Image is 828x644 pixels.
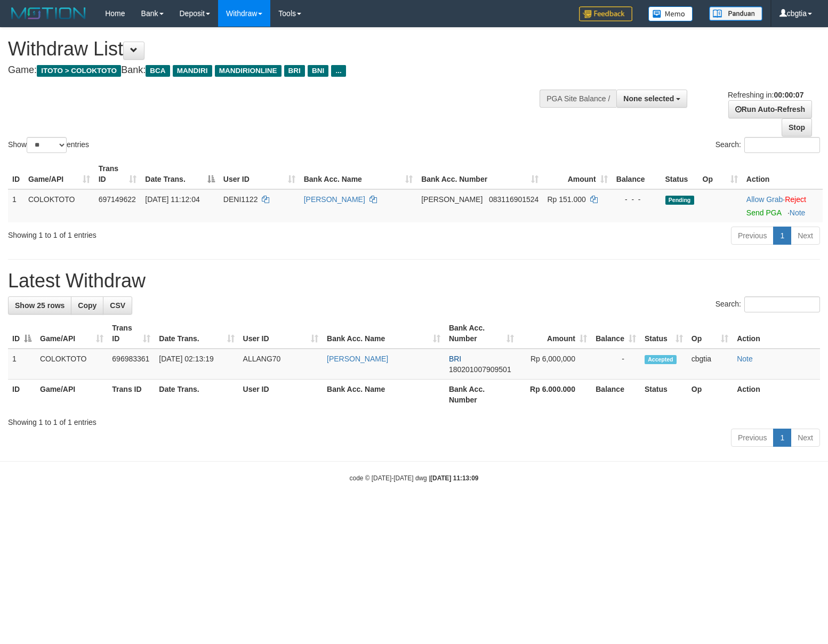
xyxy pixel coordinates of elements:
[350,474,479,482] small: code © [DATE]-[DATE] dwg |
[417,159,543,189] th: Bank Acc. Number: activate to sort column ascending
[645,355,677,364] span: Accepted
[665,196,694,205] span: Pending
[648,6,693,21] img: Button%20Memo.svg
[215,65,282,77] span: MANDIRIONLINE
[744,296,820,312] input: Search:
[687,380,733,410] th: Op
[612,159,661,189] th: Balance
[331,65,345,77] span: ...
[8,349,36,380] td: 1
[155,318,238,349] th: Date Trans.: activate to sort column ascending
[36,380,108,410] th: Game/API
[640,380,687,410] th: Status
[791,429,820,447] a: Next
[155,349,238,380] td: [DATE] 02:13:19
[733,318,820,349] th: Action
[591,318,640,349] th: Balance: activate to sort column ascending
[108,349,155,380] td: 696983361
[785,195,806,204] a: Reject
[746,195,783,204] a: Allow Grab
[687,318,733,349] th: Op: activate to sort column ascending
[616,194,657,205] div: - - -
[579,6,632,21] img: Feedback.jpg
[37,65,121,77] span: ITOTO > COLOKTOTO
[8,159,24,189] th: ID
[239,318,323,349] th: User ID: activate to sort column ascending
[103,296,132,315] a: CSV
[430,474,478,482] strong: [DATE] 11:13:09
[308,65,328,77] span: BNI
[323,318,445,349] th: Bank Acc. Name: activate to sort column ascending
[623,94,674,103] span: None selected
[8,380,36,410] th: ID
[709,6,762,21] img: panduan.png
[445,380,518,410] th: Bank Acc. Number
[616,90,687,108] button: None selected
[790,208,806,217] a: Note
[773,429,791,447] a: 1
[640,318,687,349] th: Status: activate to sort column ascending
[145,195,199,204] span: [DATE] 11:12:04
[591,349,640,380] td: -
[24,189,94,222] td: COLOKTOTO
[94,159,141,189] th: Trans ID: activate to sort column ascending
[8,189,24,222] td: 1
[71,296,103,315] a: Copy
[518,349,591,380] td: Rp 6,000,000
[540,90,616,108] div: PGA Site Balance /
[518,318,591,349] th: Amount: activate to sort column ascending
[173,65,212,77] span: MANDIRI
[99,195,136,204] span: 697149622
[728,91,803,99] span: Refreshing in:
[8,65,541,76] h4: Game: Bank:
[304,195,365,204] a: [PERSON_NAME]
[223,195,258,204] span: DENI1122
[716,137,820,153] label: Search:
[591,380,640,410] th: Balance
[8,38,541,60] h1: Withdraw List
[219,159,300,189] th: User ID: activate to sort column ascending
[543,159,612,189] th: Amount: activate to sort column ascending
[110,301,125,310] span: CSV
[239,380,323,410] th: User ID
[8,413,820,428] div: Showing 1 to 1 of 1 entries
[8,137,89,153] label: Show entries
[746,208,781,217] a: Send PGA
[737,355,753,363] a: Note
[300,159,417,189] th: Bank Acc. Name: activate to sort column ascending
[36,318,108,349] th: Game/API: activate to sort column ascending
[661,159,698,189] th: Status
[8,270,820,292] h1: Latest Withdraw
[774,91,803,99] strong: 00:00:07
[742,159,823,189] th: Action
[733,380,820,410] th: Action
[742,189,823,222] td: ·
[8,318,36,349] th: ID: activate to sort column descending
[687,349,733,380] td: cbgtia
[8,296,71,315] a: Show 25 rows
[327,355,388,363] a: [PERSON_NAME]
[24,159,94,189] th: Game/API: activate to sort column ascending
[518,380,591,410] th: Rp 6.000.000
[698,159,742,189] th: Op: activate to sort column ascending
[445,318,518,349] th: Bank Acc. Number: activate to sort column ascending
[78,301,97,310] span: Copy
[449,365,511,374] span: Copy 180201007909501 to clipboard
[782,118,812,136] a: Stop
[449,355,461,363] span: BRI
[15,301,65,310] span: Show 25 rows
[731,429,774,447] a: Previous
[284,65,305,77] span: BRI
[155,380,238,410] th: Date Trans.
[744,137,820,153] input: Search:
[27,137,67,153] select: Showentries
[489,195,538,204] span: Copy 083116901524 to clipboard
[239,349,323,380] td: ALLANG70
[731,227,774,245] a: Previous
[773,227,791,245] a: 1
[8,5,89,21] img: MOTION_logo.png
[716,296,820,312] label: Search:
[728,100,812,118] a: Run Auto-Refresh
[108,380,155,410] th: Trans ID
[146,65,170,77] span: BCA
